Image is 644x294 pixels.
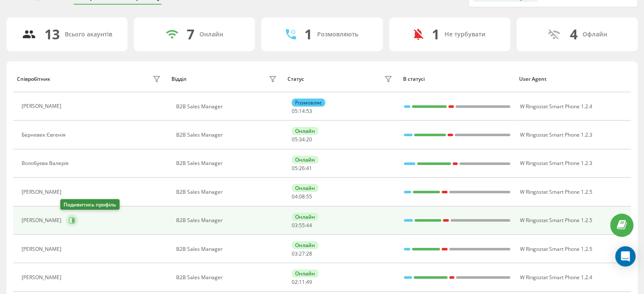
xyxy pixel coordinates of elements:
span: 44 [306,222,312,229]
span: 03 [292,250,298,257]
div: Всього акаунтів [65,31,112,38]
div: : : [292,137,312,143]
span: 27 [299,250,305,257]
span: 05 [292,165,298,172]
div: User Agent [519,76,627,82]
span: 04 [292,193,298,200]
div: Офлайн [582,31,607,38]
span: 49 [306,278,312,286]
div: 13 [44,26,60,42]
div: Розмовляє [292,99,325,107]
div: : : [292,251,312,257]
div: Онлайн [292,127,318,135]
div: 4 [569,26,577,42]
div: [PERSON_NAME] [22,275,64,280]
span: 05 [292,107,298,115]
div: Не турбувати [445,31,486,38]
div: Статус [287,76,304,82]
div: 1 [432,26,439,42]
div: Відділ [171,76,186,82]
div: B2B Sales Manager [176,275,279,280]
span: 55 [306,193,312,200]
div: : : [292,194,312,200]
div: : : [292,279,312,285]
div: Онлайн [292,241,318,249]
div: B2B Sales Manager [176,132,279,138]
span: 41 [306,165,312,172]
div: Онлайн [292,213,318,221]
div: B2B Sales Manager [176,160,279,166]
div: Подивитись профіль [60,199,119,210]
div: [PERSON_NAME] [22,103,64,109]
span: 03 [292,222,298,229]
div: [PERSON_NAME] [22,189,64,195]
div: : : [292,108,312,114]
span: 55 [299,222,305,229]
div: B2B Sales Manager [176,217,279,223]
span: 05 [292,136,298,143]
span: 28 [306,250,312,257]
span: 20 [306,136,312,143]
div: Онлайн [199,31,223,38]
div: [PERSON_NAME] [22,217,64,223]
div: B2B Sales Manager [176,246,279,252]
div: Волобуєва Валерія [22,160,71,166]
span: 34 [299,136,305,143]
span: 26 [299,165,305,172]
div: Розмовляють [317,31,358,38]
div: [PERSON_NAME] [22,246,64,252]
span: 53 [306,107,312,115]
div: Open Intercom Messenger [615,246,636,267]
span: 02 [292,278,298,286]
span: W Ringostat Smart Phone 1.2.4 [520,274,592,281]
span: 11 [299,278,305,286]
span: W Ringostat Smart Phone 1.2.3 [520,131,592,138]
span: 08 [299,193,305,200]
div: Онлайн [292,156,318,164]
div: Берневек Євгенія [22,132,68,138]
span: W Ringostat Smart Phone 1.2.3 [520,159,592,167]
div: B2B Sales Manager [176,189,279,195]
div: : : [292,165,312,171]
div: B2B Sales Manager [176,104,279,110]
div: В статусі [403,76,511,82]
div: Онлайн [292,269,318,278]
div: Онлайн [292,184,318,192]
div: 1 [304,26,312,42]
span: W Ringostat Smart Phone 1.2.5 [520,217,592,224]
span: W Ringostat Smart Phone 1.2.5 [520,245,592,253]
span: 14 [299,107,305,115]
div: Співробітник [17,76,50,82]
div: : : [292,223,312,228]
span: W Ringostat Smart Phone 1.2.4 [520,103,592,110]
div: 7 [187,26,194,42]
span: W Ringostat Smart Phone 1.2.5 [520,188,592,195]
